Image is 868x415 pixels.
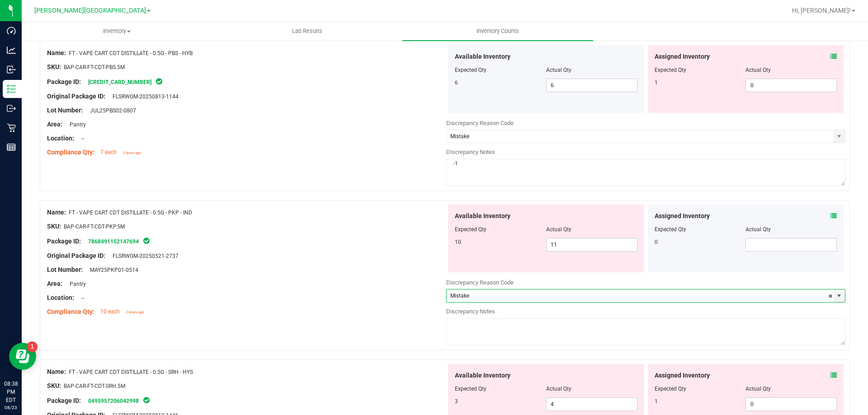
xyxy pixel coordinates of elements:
[47,135,74,142] span: Location:
[47,397,81,404] span: Package ID:
[655,385,746,393] div: Expected Qty
[47,280,62,287] span: Area:
[77,135,84,142] span: --
[47,294,74,301] span: Location:
[7,84,16,93] inline-svg: Inventory
[47,49,66,56] span: Name:
[65,121,86,128] span: Pantry
[745,66,837,74] div: Actual Qty
[745,225,837,233] div: Actual Qty
[655,397,746,406] div: 1
[47,209,66,216] span: Name:
[47,121,62,128] span: Area:
[47,368,66,375] span: Name:
[455,79,458,86] span: 6
[455,398,458,405] span: 3
[546,226,571,233] span: Actual Qty
[455,239,461,245] span: 10
[792,7,851,14] span: Hi, [PERSON_NAME]!
[47,107,83,114] span: Lot Number:
[547,238,637,251] input: 11
[7,26,16,35] inline-svg: Dashboard
[142,236,151,245] span: In Sync
[47,149,94,156] span: Compliance Qty:
[77,295,84,301] span: --
[47,238,81,245] span: Package ID:
[402,22,593,41] a: Inventory Counts
[746,79,836,92] input: 0
[7,104,16,113] inline-svg: Outbound
[88,398,139,404] a: 0495957206042998
[446,148,845,157] div: Discrepancy Notes
[280,27,335,35] span: Lab Results
[455,386,486,392] span: Expected Qty
[27,341,38,352] iframe: Resource center unread badge
[155,77,163,86] span: In Sync
[446,279,514,286] span: Discrepancy Reason Code
[4,404,18,411] p: 08/23
[745,385,837,393] div: Actual Qty
[123,151,141,155] span: 3 hours ago
[464,27,531,35] span: Inventory Counts
[47,382,61,389] span: SKU:
[69,369,193,375] span: FT - VAPE CART CDT DISTILLATE - 0.5G - SRH - HYS
[47,308,94,315] span: Compliance Qty:
[828,289,833,303] span: clear
[88,79,151,85] a: [CREDIT_CARD_NUMBER]
[108,93,179,100] span: FLSRWGM-20250813-1144
[746,398,836,410] input: 0
[655,371,710,380] span: Assigned Inventory
[85,267,138,273] span: MAY25PKP01-0514
[64,64,125,70] span: BAP-CAR-FT-CDT-PBS.5M
[47,93,105,100] span: Original Package ID:
[446,120,514,126] span: Discrepancy Reason Code
[655,52,710,61] span: Assigned Inventory
[65,281,86,287] span: Pantry
[64,224,125,230] span: BAP-CAR-FT-CDT-PKP.5M
[655,225,746,233] div: Expected Qty
[7,65,16,74] inline-svg: Inbound
[547,398,637,410] input: 4
[7,46,16,55] inline-svg: Analytics
[655,211,710,221] span: Assigned Inventory
[446,307,845,316] div: Discrepancy Notes
[7,123,16,132] inline-svg: Retail
[655,238,746,246] div: 0
[7,143,16,152] inline-svg: Reports
[455,371,510,380] span: Available Inventory
[47,63,61,70] span: SKU:
[455,211,510,221] span: Available Inventory
[834,289,845,302] span: select
[655,66,746,74] div: Expected Qty
[22,27,212,35] span: Inventory
[547,79,637,92] input: 6
[834,130,845,143] span: select
[126,310,144,314] span: 3 hours ago
[47,266,83,273] span: Lot Number:
[85,107,136,114] span: JUL25PBS02-0807
[34,7,146,14] span: [PERSON_NAME][GEOGRAPHIC_DATA]
[546,67,571,73] span: Actual Qty
[69,210,192,216] span: FT - VAPE CART CDT DISTILLATE - 0.5G - PKP - IND
[455,67,486,73] span: Expected Qty
[142,396,151,405] span: In Sync
[108,253,179,259] span: FLSRWGM-20250521-2737
[100,149,117,155] span: 7 each
[212,22,402,41] a: Lab Results
[455,52,510,61] span: Available Inventory
[64,383,125,389] span: BAP-CAR-FT-CDT-SRH.5M
[546,386,571,392] span: Actual Qty
[655,79,746,87] div: 1
[47,78,81,85] span: Package ID:
[47,252,105,259] span: Original Package ID:
[22,22,212,41] a: Inventory
[9,343,36,370] iframe: Resource center
[88,238,139,245] a: 7868491152147694
[4,380,18,404] p: 08:38 PM EDT
[455,226,486,233] span: Expected Qty
[47,223,61,230] span: SKU:
[69,50,193,56] span: FT - VAPE CART CDT DISTILLATE - 0.5G - PBS - HYB
[100,308,120,315] span: 10 each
